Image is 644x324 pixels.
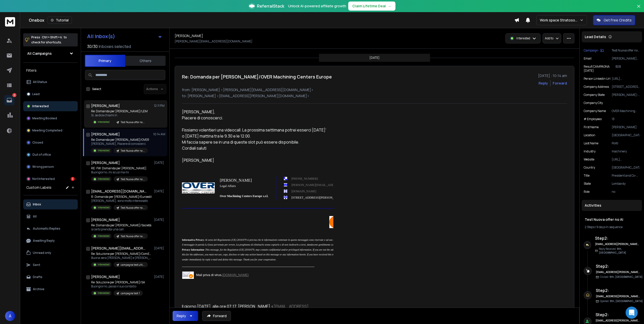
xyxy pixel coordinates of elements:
[257,3,284,9] span: ReferralStack
[584,157,594,161] p: website
[121,149,145,153] p: Test Nuova offer no AI
[154,246,165,250] p: [DATE]
[91,280,145,284] p: Re: Soluzione per [PERSON_NAME]/SA
[582,200,642,211] div: Activities
[91,256,152,260] p: Buona sera [PERSON_NAME] e [PERSON_NAME], ecco
[33,202,41,206] p: Inbox
[23,125,78,136] button: Meeting Completed
[91,223,151,227] p: Re: Domanda per [PERSON_NAME]/Società
[98,234,110,238] p: Interested
[32,116,57,120] p: Meeting Booked
[125,55,166,66] button: Others
[612,182,640,186] p: Lombardy
[182,139,329,145] div: Mi faccia sapere se in una di queste slot può essere disponibile.
[91,195,152,199] p: R: Domanda per [PERSON_NAME]/Euroedil
[584,77,610,81] p: Person Linkedin Url
[32,177,55,181] p: Not Interested
[288,4,346,9] p: Unlock AI-powered affiliate growth
[121,206,145,210] p: Test Nuova offer no AI
[23,150,78,160] button: Out of office
[23,174,78,184] button: Not Interested3
[23,101,78,111] button: Interested
[121,234,145,238] p: Test Nuova offer no AI
[182,93,567,98] p: to: [PERSON_NAME] <[EMAIL_ADDRESS][PERSON_NAME][DOMAIN_NAME]>
[595,235,644,241] h6: Step 2 :
[545,36,553,40] p: Add to
[604,18,632,23] p: Get Free Credits
[222,273,249,277] a: [DOMAIN_NAME]
[612,117,640,121] p: 13
[182,127,329,139] div: Fissiamo volentieri una videocall. La prossima settimana potrei esserci [DATE]’ o [DATE] mattina ...
[91,166,148,170] p: RE: FW: Domanda per [PERSON_NAME]
[91,189,147,194] h1: [EMAIL_ADDRESS][DOMAIN_NAME]
[91,138,149,142] p: Re: Domanda per [PERSON_NAME]/OVER
[33,251,51,255] p: Unread only
[635,3,642,15] button: Close banner
[291,183,367,187] a: [PERSON_NAME][EMAIL_ADDRESS][DOMAIN_NAME]
[32,141,43,145] p: Closed
[23,67,78,74] h3: Filters
[182,87,567,92] p: from: [PERSON_NAME] <[PERSON_NAME][EMAIL_ADDRESS][DOMAIN_NAME]>
[33,239,55,243] p: Awaiting Reply
[182,157,329,163] div: [PERSON_NAME]
[33,214,37,219] p: All
[539,81,548,86] button: Reply
[182,115,329,121] div: Piacere di conoscerci.
[91,109,148,113] p: Re: Domanda per [PERSON_NAME]/LEM
[23,224,78,234] button: Automatic Replies
[32,153,51,157] p: Out of office
[99,43,131,49] h3: Inboxes selected
[23,113,78,123] button: Meeting Booked
[182,145,329,151] div: Cordiali saluti
[173,311,198,321] button: Reply
[87,34,115,39] h1: All Inbox(s)
[91,142,149,146] p: [PERSON_NAME], Piacere di conoscerci.
[83,31,166,41] button: All Inbox(s)
[27,51,52,56] h1: All Campaigns
[388,4,391,9] span: →
[284,177,287,180] img: phone-icon-2x.png
[584,166,595,170] p: Country
[291,196,344,199] span: [STREET_ADDRESS][PERSON_NAME]
[33,275,42,279] p: Drafts
[584,48,604,52] button: Campaign
[348,2,395,11] button: Claim Lifetime Deal→
[585,217,639,222] h1: Test Nuova offer no AI
[98,263,110,266] p: Interested
[98,120,110,124] p: Interested
[91,274,120,279] h1: [PERSON_NAME]
[615,65,640,73] p: B2B
[612,57,640,61] p: [PERSON_NAME][EMAIL_ADDRESS][DOMAIN_NAME]
[41,34,63,40] span: Ctrl + Shift + k
[291,190,316,193] a: [DOMAIN_NAME]
[12,93,16,97] p: 3
[600,275,642,279] p: Clicked
[5,311,15,321] button: A
[584,101,603,105] p: Company City
[87,43,98,49] span: 30 / 30
[584,149,596,153] p: industry
[609,275,642,279] span: 9th, [GEOGRAPHIC_DATA]
[121,177,145,181] p: Test Nuova offer no AI
[175,33,203,38] h1: [PERSON_NAME]
[284,183,287,186] img: email-icon-2x.png
[516,36,530,40] p: Interested
[91,103,120,108] h1: [PERSON_NAME]
[596,312,644,318] h6: Step 2 :
[584,65,615,73] p: Result CAMPAGNA [DATE]
[23,138,78,148] button: Closed
[26,185,51,190] h3: Custom Labels
[33,287,44,291] p: Archive
[182,238,204,241] b: Informativa Privacy
[612,77,640,81] p: [URL][DOMAIN_NAME]
[585,34,606,39] p: Lead Details
[220,194,268,198] b: Over Machining Centers Europe s.r.l.
[91,132,120,137] h1: [PERSON_NAME]
[595,242,639,246] h6: [EMAIL_ADDRESS][PERSON_NAME][DOMAIN_NAME]
[596,225,623,229] span: 9 days in sequence
[585,225,595,229] span: 2 Steps
[584,182,591,186] p: State
[92,87,101,91] label: Select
